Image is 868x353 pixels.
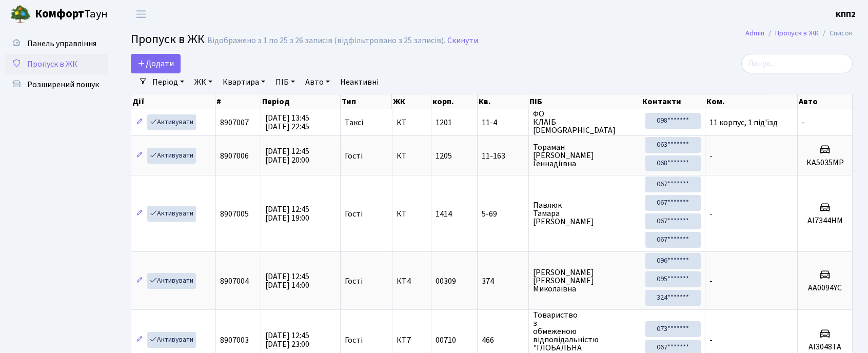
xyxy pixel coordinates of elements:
[27,79,99,90] span: Розширений пошук
[137,58,174,69] span: Додати
[220,335,249,346] span: 8907003
[741,54,853,73] input: Пошук...
[709,335,713,346] span: -
[482,152,524,160] span: 11-163
[265,146,309,166] span: [DATE] 12:45 [DATE] 20:00
[131,30,205,48] span: Пропуск в ЖК
[131,54,181,73] a: Додати
[131,94,215,109] th: Дії
[436,208,452,220] span: 1414
[35,6,108,23] span: Таун
[220,150,249,162] span: 8907006
[802,117,805,128] span: -
[397,277,427,285] span: КТ4
[397,336,427,344] span: КТ7
[345,336,363,344] span: Гості
[35,6,84,22] b: Комфорт
[819,28,853,39] li: Список
[482,119,524,127] span: 11-4
[148,73,188,91] a: Період
[436,276,456,287] span: 00309
[482,336,524,344] span: 466
[147,148,196,164] a: Активувати
[533,110,637,134] span: ФО КЛАІБ [DEMOGRAPHIC_DATA]
[478,94,529,109] th: Кв.
[220,117,249,128] span: 8907007
[271,73,299,91] a: ПІБ
[533,268,637,293] span: [PERSON_NAME] [PERSON_NAME] Миколаївна
[528,94,641,109] th: ПІБ
[5,33,108,54] a: Панель управління
[220,208,249,220] span: 8907005
[215,94,261,109] th: #
[147,206,196,222] a: Активувати
[447,36,478,46] a: Скинути
[533,143,637,168] span: Тораман [PERSON_NAME] Геннадіївна
[641,94,705,109] th: Контакти
[5,54,108,74] a: Пропуск в ЖК
[345,277,363,285] span: Гості
[709,208,713,220] span: -
[341,94,392,109] th: Тип
[533,201,637,226] span: Павлюк Тамара [PERSON_NAME]
[301,73,334,91] a: Авто
[775,28,819,38] a: Пропуск в ЖК
[730,23,868,44] nav: breadcrumb
[147,114,196,130] a: Активувати
[709,150,713,162] span: -
[147,332,196,348] a: Активувати
[345,152,363,160] span: Гості
[345,119,363,127] span: Таксі
[482,210,524,218] span: 5-69
[220,276,249,287] span: 8907004
[27,38,96,49] span: Панель управління
[745,28,764,38] a: Admin
[482,277,524,285] span: 374
[802,342,848,352] h5: АІ3048ТА
[190,73,216,91] a: ЖК
[397,210,427,218] span: КТ
[219,73,269,91] a: Квартира
[147,273,196,289] a: Активувати
[265,271,309,291] span: [DATE] 12:45 [DATE] 14:00
[836,9,856,20] b: КПП2
[709,117,778,128] span: 11 корпус, 1 під'їзд
[128,6,154,23] button: Переключити навігацію
[207,36,445,46] div: Відображено з 1 по 25 з 26 записів (відфільтровано з 25 записів).
[27,58,77,70] span: Пропуск в ЖК
[397,119,427,127] span: КТ
[436,335,456,346] span: 00710
[10,4,31,25] img: logo.png
[261,94,341,109] th: Період
[265,204,309,224] span: [DATE] 12:45 [DATE] 19:00
[802,216,848,226] h5: АІ7344НМ
[836,8,856,21] a: КПП2
[5,74,108,95] a: Розширений пошук
[802,283,848,293] h5: AA0094YC
[709,276,713,287] span: -
[265,330,309,350] span: [DATE] 12:45 [DATE] 23:00
[436,150,452,162] span: 1205
[802,158,848,168] h5: КА5035МР
[336,73,383,91] a: Неактивні
[436,117,452,128] span: 1201
[392,94,431,109] th: ЖК
[345,210,363,218] span: Гості
[798,94,853,109] th: Авто
[397,152,427,160] span: КТ
[705,94,798,109] th: Ком.
[265,112,309,132] span: [DATE] 13:45 [DATE] 22:45
[431,94,478,109] th: корп.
